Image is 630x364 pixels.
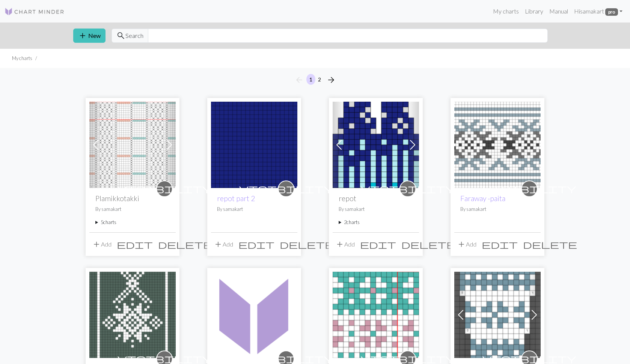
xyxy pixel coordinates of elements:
[460,206,535,213] p: By samakart
[482,183,576,194] span: visibility
[277,237,336,251] button: Delete
[155,237,215,251] button: Delete
[571,4,625,19] a: Hisamakart pro
[454,140,541,147] a: Faraway -paita
[520,237,580,251] button: Delete
[114,237,155,251] button: Edit
[211,237,236,251] button: Add
[490,4,522,19] a: My charts
[217,206,291,213] p: By samakart
[211,102,297,188] img: repot part 2
[546,4,571,19] a: Manual
[73,29,106,43] button: New
[118,183,211,194] span: visibility
[116,30,125,41] span: search
[92,239,101,250] span: add
[357,237,399,251] button: Edit
[460,194,505,203] a: Faraway -paita
[238,239,274,250] span: edit
[89,102,176,188] img: Takakaarroke // Kaavio A
[306,74,315,85] button: 1
[89,272,176,358] img: The Scandinavian Headband
[89,140,176,147] a: Takakaarroke // Kaavio A
[333,140,419,147] a: repot
[158,239,212,250] span: delete
[211,140,297,147] a: repot part 2
[399,237,458,251] button: Delete
[333,272,419,358] img: Suomen kevät
[280,239,334,250] span: delete
[335,239,344,250] span: add
[238,240,274,249] i: Edit
[327,75,336,84] i: Next
[12,55,32,62] li: My charts
[333,237,357,251] button: Add
[117,240,153,249] i: Edit
[339,219,413,226] summary: 2charts
[333,310,419,317] a: Suomen kevät
[239,183,333,194] span: visibility
[522,4,546,19] a: Library
[117,239,153,250] span: edit
[454,310,541,317] a: Vuonue-paita
[125,31,143,40] span: Search
[89,310,176,317] a: The Scandinavian Headband
[5,7,65,16] img: Logo
[292,74,339,86] nav: Page navigation
[211,310,297,317] a: Inari paita
[339,194,413,203] h2: repot
[479,237,520,251] button: Edit
[211,272,297,358] img: Inari paita
[217,194,255,203] a: repot part 2
[95,194,170,203] h2: Plamikkotakki
[360,239,396,250] span: edit
[523,239,577,250] span: delete
[89,237,114,251] button: Add
[482,181,576,196] i: private
[339,206,413,213] p: By samakart
[361,183,455,194] span: visibility
[236,237,277,251] button: Edit
[95,206,170,213] p: By samakart
[360,240,396,249] i: Edit
[454,237,479,251] button: Add
[605,8,618,16] span: pro
[333,102,419,188] img: repot
[482,240,518,249] i: Edit
[239,181,333,196] i: private
[454,102,541,188] img: Faraway -paita
[482,239,518,250] span: edit
[324,74,339,86] button: Next
[118,181,211,196] i: private
[327,75,336,85] span: arrow_forward
[457,239,466,250] span: add
[78,30,87,41] span: add
[401,239,455,250] span: delete
[315,74,324,85] button: 2
[361,181,455,196] i: private
[95,219,170,226] summary: 5charts
[214,239,223,250] span: add
[454,272,541,358] img: Vuonue-paita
